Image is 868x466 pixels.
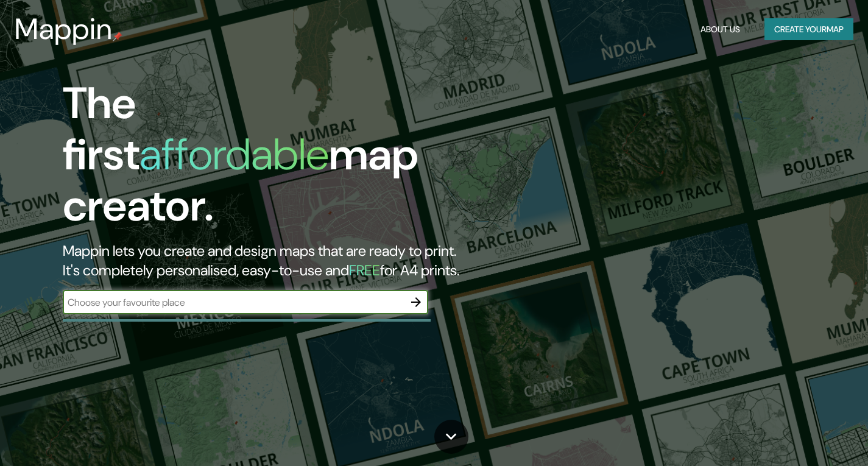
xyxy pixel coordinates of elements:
input: Choose your favourite place [63,295,404,309]
button: Create yourmap [764,18,853,41]
h1: The first map creator. [63,78,497,241]
h3: Mappin [15,12,113,46]
h2: Mappin lets you create and design maps that are ready to print. It's completely personalised, eas... [63,241,497,280]
img: mappin-pin [113,32,122,41]
button: About Us [696,18,745,41]
h1: affordable [139,126,329,183]
h5: FREE [349,261,380,280]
